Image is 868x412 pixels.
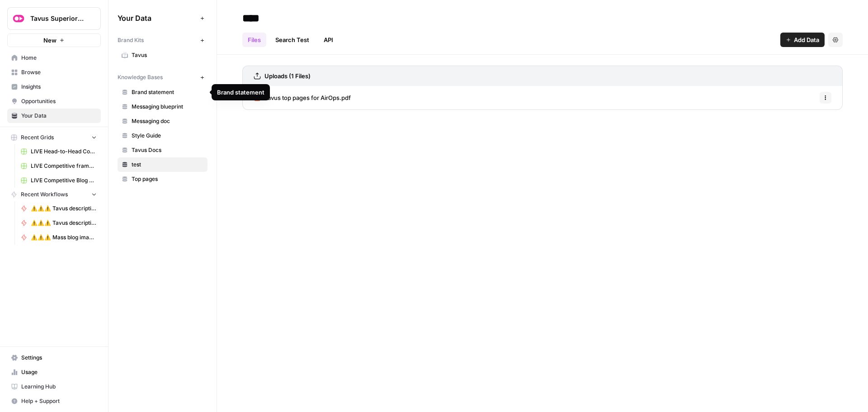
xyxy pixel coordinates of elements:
span: Brand Kits [118,36,144,44]
a: test [118,157,208,172]
a: LIVE Head-to-Head Comparison Writer Grid [17,144,101,159]
span: LIVE Head-to-Head Comparison Writer Grid [31,147,97,156]
span: Your Data [118,13,197,24]
span: Learning Hub [21,383,97,391]
span: Tavus [132,51,203,59]
a: Tavus top pages for AirOps.pdf [254,86,351,109]
a: LIVE Competitive framed blog writer v7 Grid [17,159,101,173]
span: Style Guide [132,132,203,140]
a: Messaging blueprint [118,99,208,114]
a: Style Guide [118,128,208,143]
span: Top pages [132,175,203,183]
a: Opportunities [7,94,101,109]
a: Your Data [7,109,101,123]
span: Home [21,54,97,62]
h3: Uploads (1 Files) [264,71,311,81]
a: Usage [7,365,101,379]
span: Tavus Docs [132,146,203,154]
a: Messaging doc [118,114,208,128]
div: Brand statement [217,88,264,97]
a: Tavus [118,48,208,62]
span: LIVE Competitive framed blog writer v7 Grid [31,162,97,170]
a: Search Test [270,33,315,47]
span: Usage [21,368,97,376]
button: Workspace: Tavus Superiority [7,7,101,30]
span: Recent Workflows [21,190,68,199]
a: Learning Hub [7,379,101,394]
span: Tavus top pages for AirOps.pdf [264,93,351,102]
span: Messaging blueprint [132,103,203,111]
a: LIVE Competitive Blog Writer Grid [17,173,101,188]
a: Brand statement [118,85,208,99]
a: Insights [7,80,101,94]
button: Help + Support [7,394,101,408]
span: Insights [21,83,97,91]
a: Browse [7,65,101,80]
span: Browse [21,68,97,76]
span: Brand statement [132,88,203,96]
a: Home [7,51,101,65]
button: Recent Workflows [7,188,101,201]
button: Recent Grids [7,131,101,144]
span: ⚠️⚠️⚠️ Tavus description updater WIP [31,204,97,213]
span: LIVE Competitive Blog Writer Grid [31,176,97,185]
a: Settings [7,350,101,365]
a: Files [242,33,266,47]
span: Your Data [21,112,97,120]
button: New [7,33,101,47]
span: Tavus Superiority [30,14,85,23]
a: API [318,33,339,47]
span: ⚠️⚠️⚠️ Tavus description updater (ACTIVE) [31,219,97,227]
a: ⚠️⚠️⚠️ Mass blog image updater [17,230,101,245]
a: ⚠️⚠️⚠️ Tavus description updater (ACTIVE) [17,216,101,230]
span: New [43,36,57,45]
span: Add Data [794,35,819,44]
button: Add Data [780,33,825,47]
img: Tavus Superiority Logo [10,10,27,27]
span: Knowledge Bases [118,73,163,81]
span: Settings [21,354,97,362]
span: Messaging doc [132,117,203,125]
span: ⚠️⚠️⚠️ Mass blog image updater [31,233,97,242]
a: Uploads (1 Files) [254,66,311,86]
a: Top pages [118,172,208,186]
a: ⚠️⚠️⚠️ Tavus description updater WIP [17,201,101,216]
span: Help + Support [21,397,97,405]
span: Recent Grids [21,133,54,142]
span: test [132,161,203,169]
span: Opportunities [21,97,97,105]
a: Tavus Docs [118,143,208,157]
